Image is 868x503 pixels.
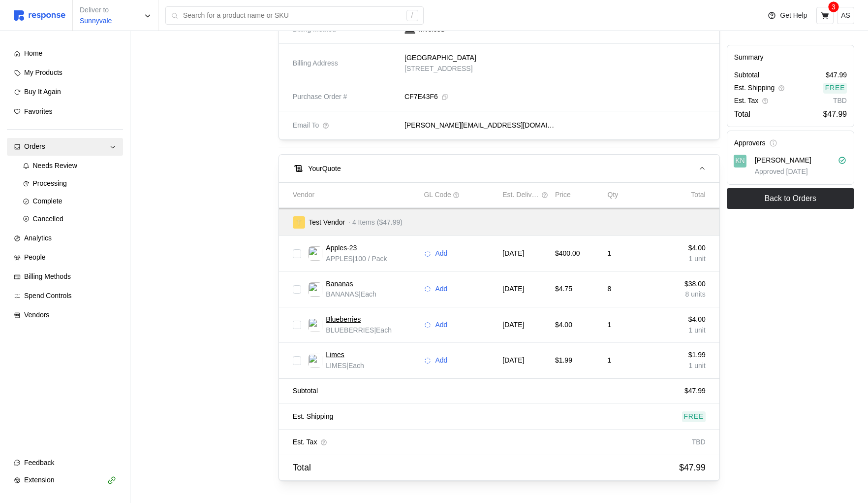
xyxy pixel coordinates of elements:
span: Extension [24,476,54,484]
p: Qty [608,190,619,201]
p: $4.00 [660,314,706,325]
p: Total [691,190,706,201]
a: Buy It Again [7,83,123,101]
p: TBD [833,96,847,106]
p: [PERSON_NAME] [755,155,811,166]
img: 3411f5b5-0dfe-41c0-b343-2f2a1f1c07d0.jpeg [308,318,322,332]
p: $47.99 [823,108,847,120]
button: Add [424,319,448,331]
button: Add [424,248,448,260]
p: $4.00 [555,320,601,331]
a: Cancelled [16,210,123,228]
p: Subtotal [293,386,318,397]
div: YourQuote [279,182,719,480]
p: Get Help [780,10,807,21]
a: Complete [16,193,123,210]
p: $1.99 [660,350,706,361]
span: Home [24,49,42,57]
span: People [24,253,46,261]
img: 7fc5305e-63b1-450a-be29-3b92a3c460e1.jpeg [308,282,322,297]
a: Analytics [7,230,123,247]
a: Orders [7,138,123,156]
p: 8 units [660,289,706,300]
button: AS [837,7,854,24]
span: My Products [24,68,62,76]
a: Limes [326,350,344,361]
span: Billing Address [293,58,338,69]
span: Billing Methods [24,272,71,280]
a: Vendors [7,306,123,324]
p: $47.99 [684,386,706,397]
span: Needs Review [33,162,77,169]
button: Add [424,283,448,295]
p: TBD [692,437,706,448]
p: Add [435,355,447,366]
span: | 100 / Pack [353,255,387,263]
a: Blueberries [326,314,361,325]
p: $4.75 [555,284,601,295]
p: $47.99 [679,461,706,475]
button: YourQuote [279,155,719,182]
p: Total [734,108,750,120]
button: Back to Orders [727,188,854,209]
p: Subtotal [734,70,759,81]
span: BANANAS [326,290,359,298]
p: $47.99 [826,70,847,81]
span: | Each [359,290,376,298]
p: 3 [832,1,836,12]
span: | Each [374,326,392,334]
p: 1 unit [660,325,706,336]
p: AS [841,10,850,21]
input: Search for a product name or SKU [183,7,401,25]
p: Price [555,190,571,201]
span: BLUEBERRIES [326,326,374,334]
span: Vendors [24,311,49,319]
a: Apples-23 [326,243,357,254]
a: Processing [16,175,123,193]
p: 8 [608,284,653,295]
h5: Summary [734,52,847,63]
p: $38.00 [660,279,706,290]
p: Est. Tax [293,437,317,448]
a: Home [7,45,123,63]
p: Est. Shipping [293,411,334,422]
a: Spend Controls [7,287,123,305]
p: Est. Tax [734,96,759,106]
span: Processing [33,179,67,187]
span: LIMES [326,362,346,369]
a: Favorites [7,103,123,121]
h5: Your Quote [308,164,341,174]
p: $4.00 [660,243,706,254]
p: Approved [DATE] [755,167,847,177]
p: Sunnyvale [80,16,112,27]
span: Cancelled [33,215,63,223]
p: Est. Shipping [734,83,775,94]
p: T [297,217,301,228]
p: [DATE] [502,320,548,331]
p: Test Vendor [309,217,345,228]
p: Free [825,83,845,94]
span: Favorites [24,107,53,115]
p: Total [293,461,311,475]
p: Add [435,248,447,259]
h5: Approvers [734,138,766,148]
a: People [7,249,123,267]
p: 1 [608,320,653,331]
p: Est. Delivery [502,190,539,201]
span: Email To [293,120,319,131]
span: | Each [346,362,364,369]
a: Bananas [326,279,353,290]
p: Add [435,320,447,331]
img: svg%3e [14,10,65,21]
p: [GEOGRAPHIC_DATA] [404,53,476,64]
p: CF7E43F6 [404,92,438,102]
p: 1 [608,355,653,366]
a: Billing Methods [7,268,123,286]
button: Get Help [762,6,813,25]
button: Add [424,355,448,367]
p: [DATE] [502,248,548,259]
p: Vendor [293,190,314,201]
p: Free [683,411,704,422]
p: Back to Orders [765,192,816,204]
a: Needs Review [16,157,123,175]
